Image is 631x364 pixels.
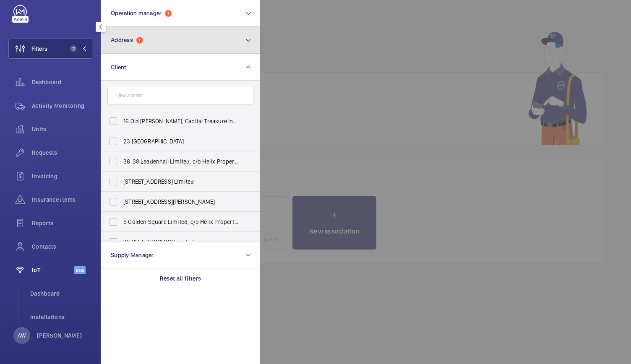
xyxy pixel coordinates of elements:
[32,195,92,204] span: Insurance items
[32,101,92,110] span: Activity Monitoring
[32,219,92,227] span: Reports
[74,266,86,274] span: Beta
[30,289,92,298] span: Dashboard
[32,125,92,133] span: Units
[18,331,26,340] p: AW
[70,45,77,52] span: 2
[32,242,92,251] span: Contacts
[32,78,92,86] span: Dashboard
[32,266,74,274] span: IoT
[31,44,47,53] span: Filters
[30,313,92,321] span: Installations
[32,172,92,180] span: Invoicing
[8,39,92,59] button: Filters2
[37,331,82,340] p: [PERSON_NAME]
[32,148,92,157] span: Requests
